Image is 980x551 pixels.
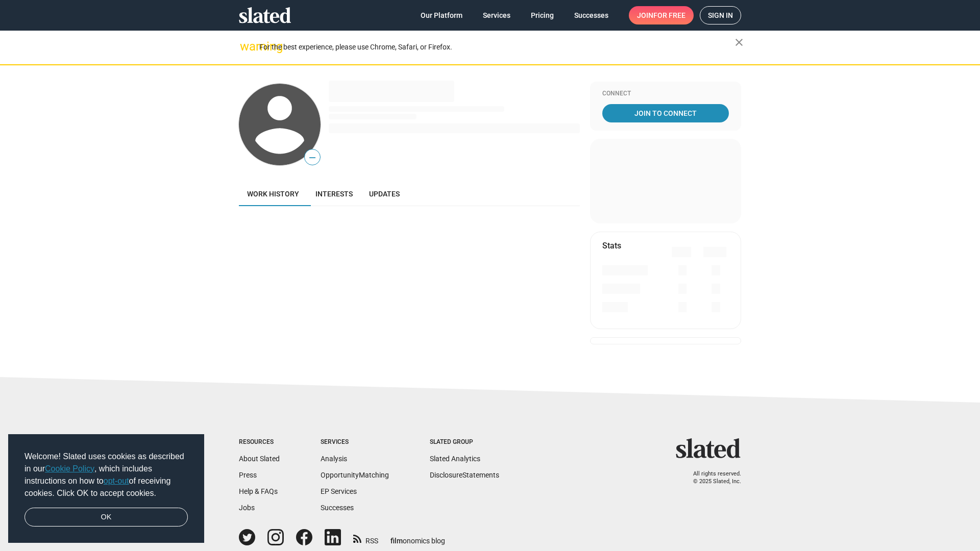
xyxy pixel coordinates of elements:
[637,6,685,24] span: Join
[24,508,188,527] a: dismiss cookie message
[45,464,94,473] a: Cookie Policy
[369,190,400,198] span: Updates
[321,438,389,446] div: Services
[239,438,280,446] div: Resources
[475,6,519,24] a: Services
[24,450,188,499] span: Welcome! Slated uses cookies as described in our , which includes instructions on how to of recei...
[733,36,745,48] mat-icon: close
[390,528,445,546] a: filmonomics blog
[653,6,685,24] span: for free
[412,6,471,24] a: Our Platform
[239,487,278,495] a: Help & FAQs
[307,182,361,206] a: Interests
[361,182,408,206] a: Updates
[682,470,741,485] p: All rights reserved. © 2025 Slated, Inc.
[700,6,741,24] a: Sign in
[259,40,735,54] div: For the best experience, please use Chrome, Safari, or Firefox.
[321,455,347,463] a: Analysis
[240,40,252,53] mat-icon: warning
[602,90,729,98] div: Connect
[421,6,462,24] span: Our Platform
[708,7,733,24] span: Sign in
[321,471,389,479] a: OpportunityMatching
[430,471,499,479] a: DisclosureStatements
[483,6,510,24] span: Services
[566,6,617,24] a: Successes
[239,455,280,463] a: About Slated
[602,104,729,122] a: Join To Connect
[574,6,608,24] span: Successes
[247,190,299,198] span: Work history
[604,104,727,122] span: Join To Connect
[629,6,694,24] a: Joinfor free
[430,455,480,463] a: Slated Analytics
[315,190,353,198] span: Interests
[239,182,307,206] a: Work history
[390,537,403,545] span: film
[353,530,378,546] a: RSS
[602,240,621,251] mat-card-title: Stats
[104,477,129,485] a: opt-out
[239,471,257,479] a: Press
[321,504,354,512] a: Successes
[430,438,499,446] div: Slated Group
[8,434,204,543] div: cookieconsent
[305,151,320,164] span: —
[523,6,562,24] a: Pricing
[531,6,554,24] span: Pricing
[239,504,255,512] a: Jobs
[321,487,357,495] a: EP Services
